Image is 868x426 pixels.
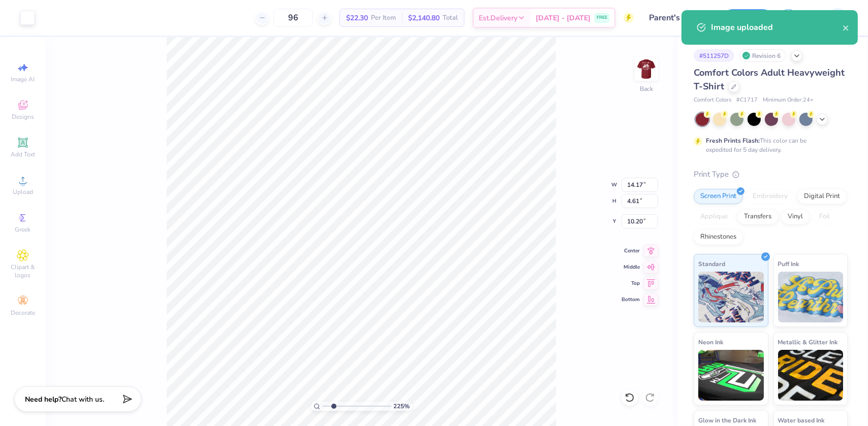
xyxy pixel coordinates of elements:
[443,13,458,23] span: Total
[13,188,33,196] span: Upload
[778,337,838,347] span: Metallic & Glitter Ink
[694,49,734,62] div: # 511257D
[25,395,61,404] strong: Need help?
[698,415,756,425] span: Glow in the Dark Ink
[11,309,35,317] span: Decorate
[694,67,845,92] span: Comfort Colors Adult Heavyweight T-Shirt
[797,189,847,204] div: Digital Print
[694,189,743,204] div: Screen Print
[778,415,825,425] span: Water based Ink
[273,9,313,27] input: – –
[536,13,591,23] span: [DATE] - [DATE]
[622,247,640,254] span: Center
[694,230,743,245] div: Rhinestones
[843,21,850,34] button: close
[11,150,35,158] span: Add Text
[371,13,396,23] span: Per Item
[739,49,786,62] div: Revision 6
[622,296,640,303] span: Bottom
[781,209,810,224] div: Vinyl
[641,8,716,28] input: Untitled Design
[711,21,843,34] div: Image uploaded
[778,272,844,322] img: Puff Ink
[640,84,653,93] div: Back
[698,350,764,401] img: Neon Ink
[694,169,848,180] div: Print Type
[346,13,368,23] span: $22.30
[12,113,34,121] span: Designs
[737,209,778,224] div: Transfers
[698,258,725,269] span: Standard
[698,337,723,347] span: Neon Ink
[746,189,794,204] div: Embroidery
[813,209,836,224] div: Foil
[778,258,799,269] span: Puff Ink
[706,137,760,145] strong: Fresh Prints Flash:
[5,263,41,279] span: Clipart & logos
[61,395,104,404] span: Chat with us.
[622,280,640,287] span: Top
[763,96,814,105] span: Minimum Order: 24 +
[394,402,410,411] span: 225 %
[694,96,731,105] span: Comfort Colors
[622,264,640,271] span: Middle
[706,136,831,154] div: This color can be expedited for 5 day delivery.
[694,209,734,224] div: Applique
[479,13,517,23] span: Est. Delivery
[597,14,607,21] span: FREE
[698,272,764,322] img: Standard
[736,96,758,105] span: # C1717
[408,13,440,23] span: $2,140.80
[11,75,35,83] span: Image AI
[15,225,31,234] span: Greek
[778,350,844,401] img: Metallic & Glitter Ink
[636,59,657,79] img: Back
